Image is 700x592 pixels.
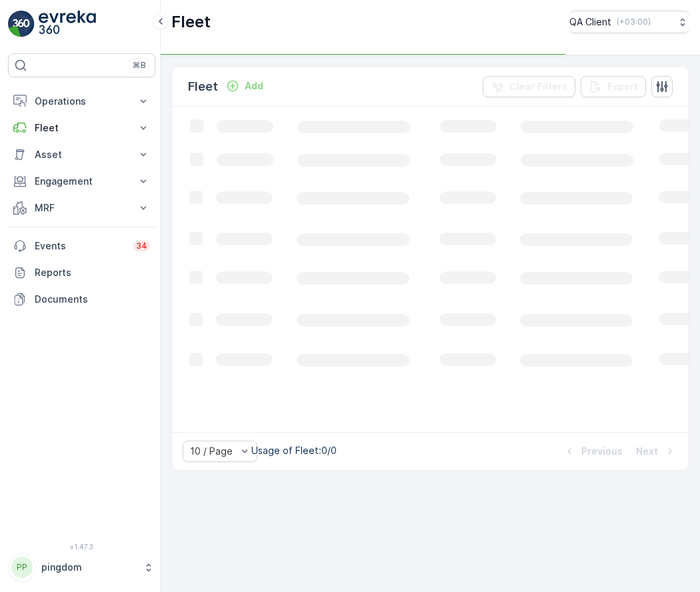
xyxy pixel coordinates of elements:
[11,557,33,578] div: PP
[8,141,155,168] button: Asset
[8,115,155,141] button: Fleet
[35,201,129,215] p: MRF
[41,561,137,574] p: pingdom
[39,11,96,37] img: logo_light-DOdMpM7g.png
[245,79,263,93] p: Add
[188,77,218,96] p: Fleet
[35,95,129,108] p: Operations
[636,445,658,458] p: Next
[8,88,155,115] button: Operations
[8,233,155,259] a: Events34
[136,241,147,251] p: 34
[8,11,35,37] img: logo
[35,148,129,161] p: Asset
[171,11,211,33] p: Fleet
[8,259,155,286] a: Reports
[8,168,155,195] button: Engagement
[35,266,150,279] p: Reports
[35,239,125,253] p: Events
[561,443,624,459] button: Previous
[617,17,651,27] p: ( +03:00 )
[607,80,638,93] p: Export
[35,175,129,188] p: Engagement
[8,543,155,551] span: v 1.47.3
[35,293,150,306] p: Documents
[8,286,155,313] a: Documents
[251,444,337,457] p: Usage of Fleet : 0/0
[569,11,689,33] button: QA Client(+03:00)
[8,553,155,581] button: PPpingdom
[569,15,611,29] p: QA Client
[581,445,623,458] p: Previous
[483,76,575,97] button: Clear Filters
[221,78,269,94] button: Add
[35,121,129,135] p: Fleet
[581,76,646,97] button: Export
[133,60,146,71] p: ⌘B
[509,80,567,93] p: Clear Filters
[635,443,678,459] button: Next
[8,195,155,221] button: MRF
